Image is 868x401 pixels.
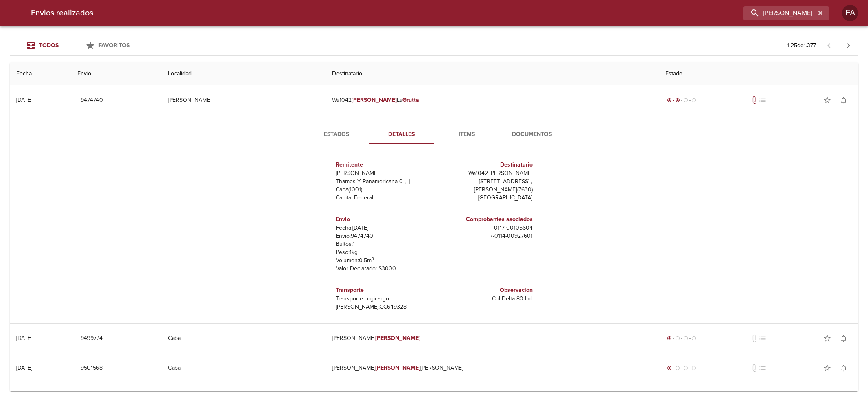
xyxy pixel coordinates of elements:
span: 9474740 [81,95,103,105]
p: Col Delta 80 Ind [437,295,533,303]
td: [PERSON_NAME] [162,85,326,115]
div: FA [842,5,858,21]
span: radio_button_unchecked [683,336,688,341]
p: Capital Federal [336,194,431,202]
span: 9499774 [81,333,103,344]
span: Pagina siguiente [839,36,858,55]
div: Generado [665,334,698,342]
span: notifications_none [840,364,848,372]
span: radio_button_unchecked [691,366,696,370]
span: radio_button_checked [667,336,672,341]
h6: Destinatario [437,160,533,169]
span: 9501568 [81,363,103,373]
th: Estado [659,62,858,85]
span: No tiene documentos adjuntos [750,364,759,372]
button: 9501568 [77,361,106,376]
span: Documentos [504,129,560,140]
p: Transporte: Logicargo [336,295,431,303]
em: Grutta [402,96,419,103]
span: radio_button_unchecked [675,366,680,370]
button: Agregar a favoritos [819,330,835,346]
span: radio_button_unchecked [683,366,688,370]
div: [DATE] [16,96,32,103]
span: Favoritos [98,42,130,49]
span: Detalles [374,129,429,140]
span: No tiene pedido asociado [759,96,767,104]
span: star_border [823,96,831,104]
th: Fecha [10,62,71,85]
span: No tiene pedido asociado [759,364,767,372]
span: notifications_none [840,334,848,342]
span: radio_button_unchecked [675,336,680,341]
p: Valor Declarado: $ 3000 [336,265,431,273]
sup: 3 [372,256,374,261]
button: menu [5,3,24,23]
p: Peso: 1 kg [336,248,431,256]
td: Wa1042 La [326,85,659,115]
button: Activar notificaciones [835,360,852,376]
span: radio_button_unchecked [691,336,696,341]
td: Caba [162,353,326,383]
span: radio_button_checked [675,98,680,103]
h6: Comprobantes asociados [437,215,533,224]
input: buscar [743,6,815,20]
p: Caba ( 1001 ) [336,186,431,194]
div: Generado [665,364,698,372]
h6: Envios realizados [31,7,93,20]
p: R - 0114 - 00927601 [437,232,533,240]
span: Estados [309,129,364,140]
p: Bultos: 1 [336,240,431,248]
td: [PERSON_NAME] [PERSON_NAME] [326,353,659,383]
h6: Remitente [336,160,431,169]
div: Despachado [665,96,698,104]
h6: Transporte [336,286,431,295]
p: Volumen: 0.5 m [336,256,431,265]
button: 9499774 [77,331,106,346]
em: [PERSON_NAME] [375,335,420,342]
span: radio_button_checked [667,98,672,103]
span: Tiene documentos adjuntos [750,96,759,104]
span: radio_button_unchecked [691,98,696,103]
button: 9474740 [77,93,106,108]
span: radio_button_checked [667,366,672,370]
div: Tabs Envios [10,36,140,55]
span: Items [439,129,494,140]
th: Envio [71,62,162,85]
p: Wa1042 [PERSON_NAME] [437,169,533,177]
span: No tiene pedido asociado [759,334,767,342]
p: Envío: 9474740 [336,232,431,240]
button: Activar notificaciones [835,92,852,108]
p: Thames Y Panamericana 0 ,   [336,177,431,186]
button: Activar notificaciones [835,330,852,346]
span: notifications_none [840,96,848,104]
em: [PERSON_NAME] [352,96,397,103]
p: [GEOGRAPHIC_DATA] [437,194,533,202]
td: [PERSON_NAME] [326,324,659,353]
span: Pagina anterior [819,41,839,49]
h6: Envio [336,215,431,224]
button: Agregar a favoritos [819,360,835,376]
span: Todos [39,42,59,49]
span: No tiene documentos adjuntos [750,334,759,342]
td: Caba [162,324,326,353]
p: [PERSON_NAME] ( 7630 ) [437,186,533,194]
h6: Observacion [437,286,533,295]
div: [DATE] [16,335,32,342]
em: [PERSON_NAME] [375,364,420,371]
p: - 0117 - 00105604 [437,224,533,232]
p: [STREET_ADDRESS] , [437,177,533,186]
span: star_border [823,334,831,342]
div: Tabs detalle de guia [304,125,564,144]
th: Destinatario [326,62,659,85]
button: Agregar a favoritos [819,92,835,108]
p: 1 - 25 de 1.377 [787,42,816,50]
th: Localidad [162,62,326,85]
span: star_border [823,364,831,372]
span: radio_button_unchecked [683,98,688,103]
p: Fecha: [DATE] [336,224,431,232]
p: [PERSON_NAME]: CC649328 [336,303,431,311]
p: [PERSON_NAME] [336,169,431,177]
div: [DATE] [16,364,32,371]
